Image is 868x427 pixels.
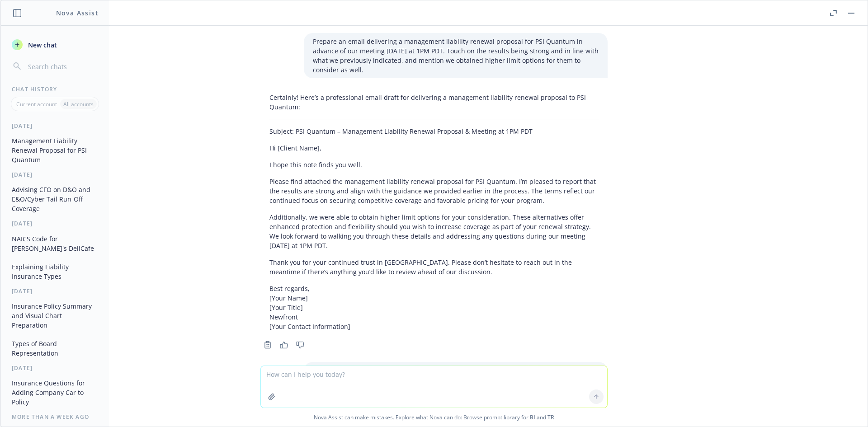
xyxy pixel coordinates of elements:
div: [DATE] [1,364,109,372]
p: All accounts [63,100,94,108]
button: Thumbs down [293,338,307,351]
p: Please find attached the management liability renewal proposal for PSI Quantum. I’m pleased to re... [269,177,599,205]
h1: Nova Assist [56,8,99,18]
svg: Copy to clipboard [264,341,272,349]
button: Insurance Policy Summary and Visual Chart Preparation [8,299,102,333]
div: More than a week ago [1,413,109,421]
span: Nova Assist can make mistakes. Explore what Nova can do: Browse prompt library for and [4,408,864,427]
button: New chat [8,37,102,53]
span: New chat [26,40,57,50]
button: Advising CFO on D&O and E&O/Cyber Tail Run-Off Coverage [8,182,102,216]
p: Prepare an email delivering a management liability renewal proposal for PSI Quantum in advance of... [313,37,599,75]
p: Subject: PSI Quantum – Management Liability Renewal Proposal & Meeting at 1PM PDT [269,127,599,136]
a: BI [530,413,535,421]
button: NAICS Code for [PERSON_NAME]'s DeliCafe [8,231,102,256]
input: Search chats [26,60,98,73]
button: Types of Board Representation [8,336,102,361]
p: Current account [16,100,57,108]
p: Certainly! Here’s a professional email draft for delivering a management liability renewal propos... [269,93,599,112]
div: [DATE] [1,220,109,227]
a: TR [547,413,554,421]
div: [DATE] [1,287,109,295]
p: Additionally, we were able to obtain higher limit options for your consideration. These alternati... [269,212,599,250]
button: Explaining Liability Insurance Types [8,259,102,284]
div: Chat History [1,85,109,93]
p: Hi [Client Name], [269,143,599,153]
p: I hope this note finds you well. [269,160,599,169]
div: [DATE] [1,171,109,178]
div: [DATE] [1,122,109,130]
button: Management Liability Renewal Proposal for PSI Quantum [8,133,102,167]
p: Thank you for your continued trust in [GEOGRAPHIC_DATA]. Please don’t hesitate to reach out in th... [269,258,599,277]
p: Best regards, [Your Name] [Your Title] Newfront [Your Contact Information] [269,284,599,331]
button: Insurance Questions for Adding Company Car to Policy [8,375,102,409]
